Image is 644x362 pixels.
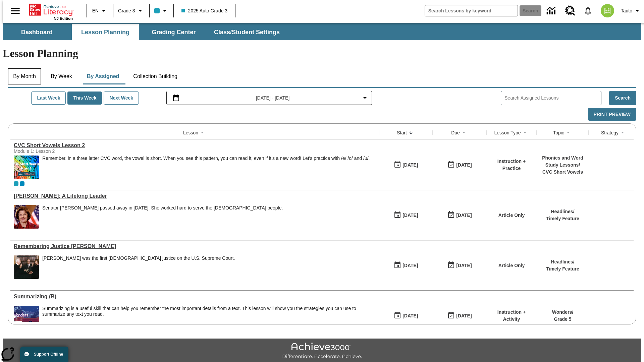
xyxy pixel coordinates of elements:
p: Grade 5 [552,316,574,323]
a: Notifications [579,2,597,19]
a: Summarizing (B), Lessons [14,294,376,300]
button: 09/25/25: Last day the lesson can be accessed [445,209,474,222]
span: Tauto [621,7,632,14]
img: Chief Justice Warren Burger, wearing a black robe, holds up his right hand and faces Sandra Day O... [14,255,39,279]
button: 09/24/25: Last day the lesson can be accessed [445,309,474,322]
img: Achieve3000 Differentiate Accelerate Achieve [282,343,362,360]
button: Sort [619,129,627,137]
span: EN [92,7,99,14]
div: Lesson Type [494,129,521,136]
div: Sandra Day O'Connor was the first female justice on the U.S. Supreme Court. [42,255,235,279]
button: Class color is light blue. Change class color [152,5,171,17]
p: Headlines / [546,258,579,265]
div: Due [451,129,460,136]
a: Remembering Justice O'Connor, Lessons [14,243,376,249]
span: Grade 3 [118,7,135,14]
div: [PERSON_NAME] was the first [DEMOGRAPHIC_DATA] justice on the U.S. Supreme Court. [42,255,235,261]
img: Wonders Grade 5 cover, planetarium, showing constellations on domed ceiling [14,306,39,329]
button: Grade: Grade 3, Select a grade [115,5,147,17]
span: NJ Edition [54,16,73,20]
button: By Assigned [82,68,124,84]
div: [DATE] [402,261,418,270]
div: [DATE] [456,161,472,169]
div: Summarizing is a useful skill that can help you remember the most important details from a text. ... [42,306,376,329]
img: Senator Dianne Feinstein of California smiles with the U.S. flag behind her. [14,205,39,229]
div: [DATE] [402,312,418,320]
a: Data Center [543,2,561,20]
h1: Lesson Planning [3,47,641,60]
span: Grading Center [152,28,196,36]
div: CVC Short Vowels Lesson 2 [14,142,376,148]
button: Select the date range menu item [169,94,369,102]
a: Home [29,3,73,16]
button: 09/25/25: First time the lesson was available [391,159,420,171]
button: Grading Center [140,24,207,40]
span: Lesson Planning [81,28,129,36]
div: Summarizing (B) [14,294,376,300]
img: CVC Short Vowels Lesson 2. [14,156,39,179]
button: Open side menu [5,1,25,21]
button: Search [609,91,636,105]
div: SubNavbar [3,23,641,40]
button: Dashboard [3,24,70,40]
button: Class/Student Settings [209,24,285,40]
button: Sort [564,129,572,137]
div: Current Class [14,181,18,186]
div: Lesson [183,129,198,136]
button: This Week [67,92,102,105]
p: Article Only [498,212,525,219]
div: Summarizing is a useful skill that can help you remember the most important details from a text. ... [42,306,376,317]
span: Dashboard [21,28,53,36]
p: Instruction + Practice [490,158,533,172]
div: Module 1: Lesson 2 [14,148,114,154]
button: 09/24/25: First time the lesson was available [391,309,420,322]
button: 09/25/25: Last day the lesson can be accessed [445,159,474,171]
button: 09/25/25: Last day the lesson can be accessed [445,259,474,272]
button: Sort [521,129,529,137]
span: 2025 Auto Grade 3 [181,7,228,14]
span: [DATE] - [DATE] [256,95,290,102]
p: Headlines / [546,208,579,215]
span: Class/Student Settings [214,28,280,36]
div: Start [397,129,407,136]
button: Language: EN, Select a language [89,5,111,17]
button: Profile/Settings [618,5,644,17]
p: Timely Feature [546,265,579,273]
div: Topic [553,129,564,136]
button: Print Preview [588,108,636,121]
a: Dianne Feinstein: A Lifelong Leader, Lessons [14,193,376,199]
div: [DATE] [456,211,472,220]
div: Remembering Justice O'Connor [14,243,376,249]
input: Search Assigned Lessons [504,93,601,103]
div: Home [29,2,73,20]
input: search field [425,5,518,16]
div: Senator Dianne Feinstein passed away in September 2023. She worked hard to serve the American peo... [42,205,283,229]
div: Remember, in a three letter CVC word, the vowel is short. When you see this pattern, you can read... [42,156,370,179]
button: Sort [407,129,415,137]
span: Support Offline [34,352,63,357]
svg: Collapse Date Range Filter [361,94,369,102]
button: Sort [460,129,468,137]
div: [DATE] [402,161,418,169]
div: [DATE] [456,312,472,320]
div: [DATE] [456,261,472,270]
button: Sort [198,129,206,137]
button: Next Week [104,92,139,105]
a: CVC Short Vowels Lesson 2, Lessons [14,142,376,148]
p: Article Only [498,262,525,269]
button: Select a new avatar [597,2,618,19]
button: By Week [45,68,78,84]
button: Collection Building [128,68,183,84]
div: OL 2025 Auto Grade 4 [20,181,24,186]
button: By Month [8,68,41,84]
div: [DATE] [402,211,418,220]
div: Dianne Feinstein: A Lifelong Leader [14,193,376,199]
button: Support Offline [20,347,68,362]
p: Instruction + Activity [490,309,533,323]
p: Timely Feature [546,215,579,222]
